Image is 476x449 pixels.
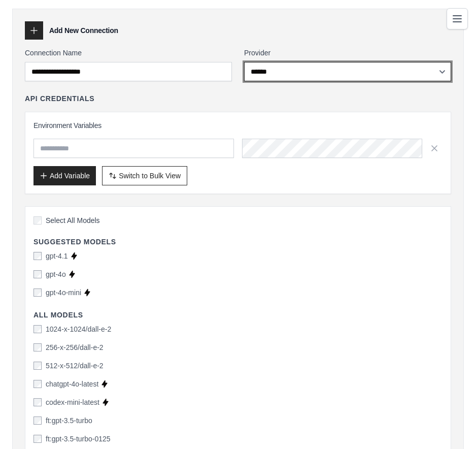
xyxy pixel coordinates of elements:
[33,270,42,278] input: gpt-4o
[447,8,468,29] button: Toggle navigation
[33,380,42,388] input: chatgpt-4o-latest
[33,343,42,351] input: 256-x-256/dall-e-2
[244,48,451,58] label: Provider
[33,362,42,370] input: 512-x-512/dall-e-2
[46,287,81,298] label: gpt-4o-mini
[46,251,68,261] label: gpt-4.1
[46,342,104,352] label: 256-x-256/dall-e-2
[33,288,42,297] input: gpt-4o-mini
[33,416,42,425] input: ft:gpt-3.5-turbo
[49,25,118,36] h3: Add New Connection
[33,398,42,406] input: codex-mini-latest
[102,166,187,185] button: Switch to Bulk View
[46,324,111,334] label: 1024-x-1024/dall-e-2
[46,361,104,371] label: 512-x-512/dall-e-2
[46,215,100,226] span: Select All Models
[33,310,443,320] h4: All Models
[46,434,111,444] label: ft:gpt-3.5-turbo-0125
[46,269,66,279] label: gpt-4o
[25,93,94,104] h4: API Credentials
[33,216,42,224] input: Select All Models
[33,120,443,131] h3: Environment Variables
[46,397,99,407] label: codex-mini-latest
[33,166,96,185] button: Add Variable
[33,237,443,247] h4: Suggested Models
[33,252,42,260] input: gpt-4.1
[33,325,42,333] input: 1024-x-1024/dall-e-2
[119,171,181,181] span: Switch to Bulk View
[25,48,232,58] label: Connection Name
[33,435,42,443] input: ft:gpt-3.5-turbo-0125
[46,379,98,389] label: chatgpt-4o-latest
[46,415,92,426] label: ft:gpt-3.5-turbo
